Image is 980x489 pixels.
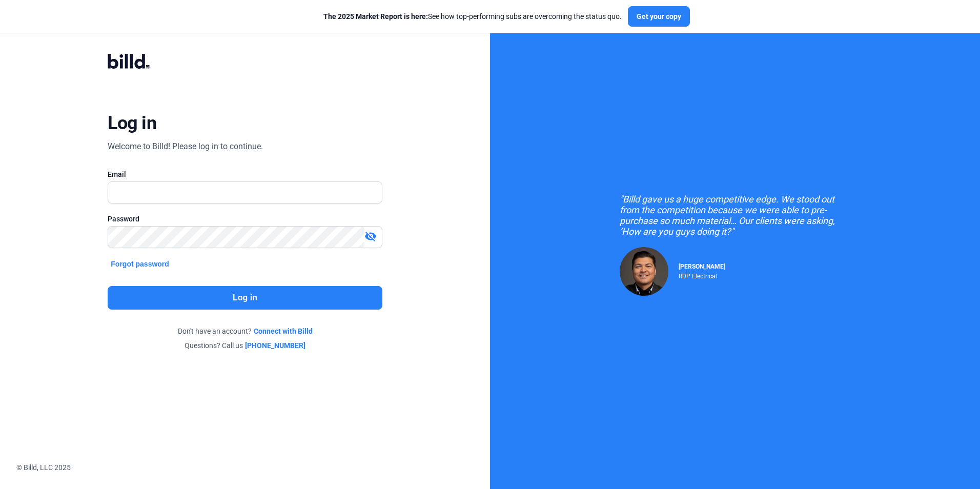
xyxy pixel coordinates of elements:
div: Don't have an account? [108,326,382,336]
button: Get your copy [628,6,690,27]
span: [PERSON_NAME] [679,263,725,270]
div: Log in [108,112,156,134]
div: Password [108,214,382,224]
img: Raul Pacheco [620,247,668,296]
div: Welcome to Billd! Please log in to continue. [108,140,263,153]
a: [PHONE_NUMBER] [245,340,305,351]
mat-icon: visibility_off [364,230,377,242]
button: Log in [108,286,382,310]
div: Questions? Call us [108,340,382,351]
div: Email [108,169,382,179]
a: Connect with Billd [254,326,313,336]
div: RDP Electrical [679,270,725,280]
div: "Billd gave us a huge competitive edge. We stood out from the competition because we were able to... [620,194,850,237]
button: Forgot password [108,258,172,270]
div: See how top-performing subs are overcoming the status quo. [323,11,622,22]
span: The 2025 Market Report is here: [323,12,428,21]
